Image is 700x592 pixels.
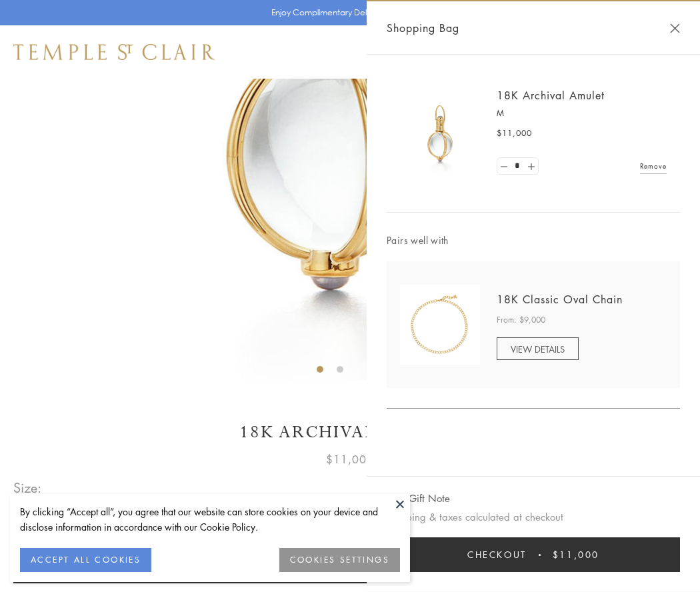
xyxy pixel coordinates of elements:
[467,547,527,562] span: Checkout
[497,313,545,327] span: From: $9,000
[497,158,511,175] a: Set quantity to 0
[13,44,215,60] img: Temple St. Clair
[400,285,480,365] img: N88865-OV18
[511,343,565,355] span: VIEW DETAILS
[387,233,680,248] span: Pairs well with
[553,547,599,562] span: $11,000
[497,88,605,103] a: 18K Archival Amulet
[271,6,423,19] p: Enjoy Complimentary Delivery & Returns
[670,23,680,33] button: Close Shopping Bag
[279,548,400,572] button: COOKIES SETTINGS
[497,337,579,360] a: VIEW DETAILS
[497,127,532,140] span: $11,000
[13,421,687,444] h1: 18K Archival Amulet
[497,292,623,307] a: 18K Classic Oval Chain
[20,548,151,572] button: ACCEPT ALL COOKIES
[387,537,680,572] button: Checkout $11,000
[387,490,450,507] button: Add Gift Note
[524,158,537,175] a: Set quantity to 2
[20,504,400,535] div: By clicking “Accept all”, you agree that our website can store cookies on your device and disclos...
[400,93,480,173] img: 18K Archival Amulet
[13,477,43,499] span: Size:
[640,159,667,173] a: Remove
[387,509,680,525] p: Shipping & taxes calculated at checkout
[326,451,374,468] span: $11,000
[497,107,667,120] p: M
[387,19,459,37] span: Shopping Bag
